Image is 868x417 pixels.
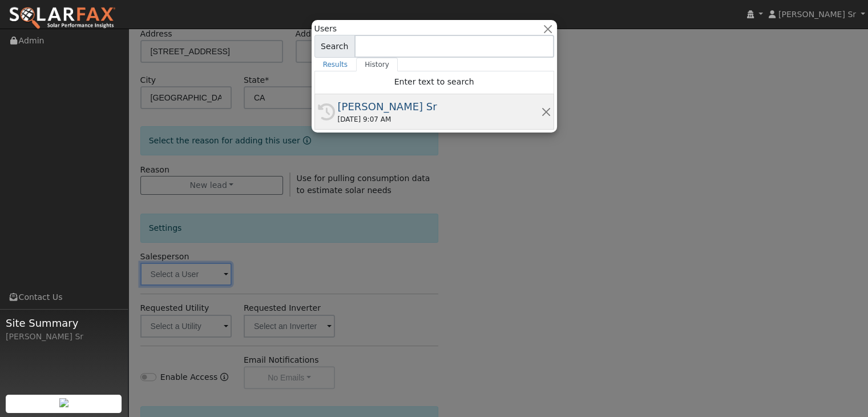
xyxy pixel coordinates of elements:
div: [PERSON_NAME] Sr [338,99,541,114]
button: Remove this history [540,106,551,118]
a: History [356,58,398,71]
img: SolarFax [9,6,116,30]
span: [PERSON_NAME] Sr [778,10,856,19]
div: [DATE] 9:07 AM [338,114,541,125]
div: [PERSON_NAME] Sr [6,331,122,343]
span: Users [314,23,337,35]
a: Results [314,58,357,71]
span: Site Summary [6,315,122,331]
i: History [318,103,335,121]
span: Enter text to search [394,77,474,86]
img: retrieve [59,398,68,407]
span: Search [314,35,355,58]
